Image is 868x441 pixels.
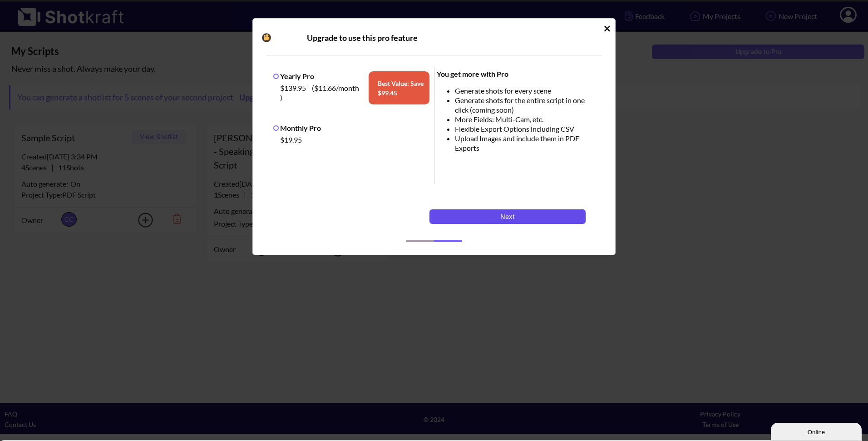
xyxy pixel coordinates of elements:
li: More Fields: Multi-Cam, etc. [455,114,597,124]
span: Best Value: Save $ 99.45 [369,71,429,104]
div: Upgrade to use this pro feature [307,32,592,43]
div: Idle Modal [252,18,616,255]
label: Yearly Pro [273,72,314,80]
li: Flexible Export Options including CSV [455,124,597,134]
img: Camera Icon [260,31,273,45]
button: Next [429,209,586,224]
li: Upload Images and include them in PDF Exports [455,134,597,153]
label: Monthly Pro [273,124,321,132]
div: You get more with Pro [437,69,597,79]
span: ( $11.66 /month ) [280,84,359,102]
iframe: chat widget [771,421,863,441]
div: $19.95 [278,133,429,147]
li: Generate shots for every scene [455,86,597,95]
div: $139.95 [278,81,364,104]
li: Generate shots for the entire script in one click (coming soon) [455,95,597,114]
